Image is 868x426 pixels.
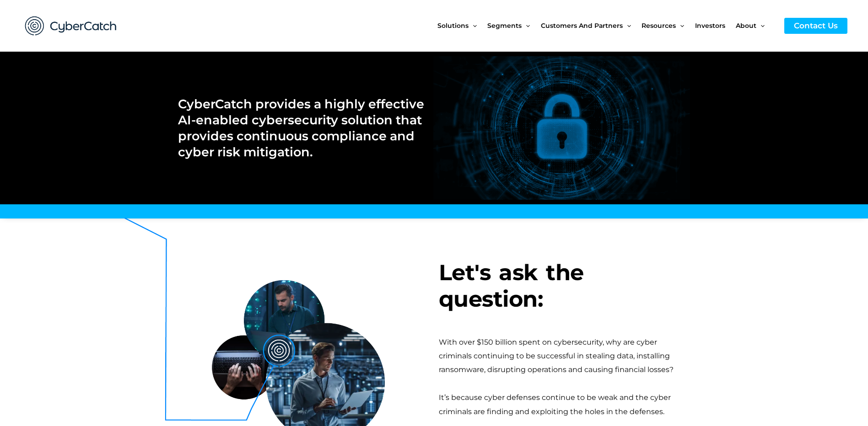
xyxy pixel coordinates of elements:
[16,7,126,45] img: CyberCatch
[736,6,756,45] span: About
[178,96,425,160] h2: CyberCatch provides a highly effective AI-enabled cybersecurity solution that provides continuous...
[623,6,631,45] span: Menu Toggle
[487,6,522,45] span: Segments
[541,6,623,45] span: Customers and Partners
[695,6,736,45] a: Investors
[784,18,847,34] a: Contact Us
[469,6,477,45] span: Menu Toggle
[437,6,775,45] nav: Site Navigation: New Main Menu
[756,6,765,45] span: Menu Toggle
[676,6,684,45] span: Menu Toggle
[522,6,530,45] span: Menu Toggle
[437,6,469,45] span: Solutions
[439,335,690,377] div: With over $150 billion spent on cybersecurity, why are cyber criminals continuing to be successfu...
[642,6,676,45] span: Resources
[439,260,690,312] h3: Let's ask the question:
[439,391,690,419] div: It’s because cyber defenses continue to be weak and the cyber criminals are finding and exploitin...
[695,6,725,45] span: Investors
